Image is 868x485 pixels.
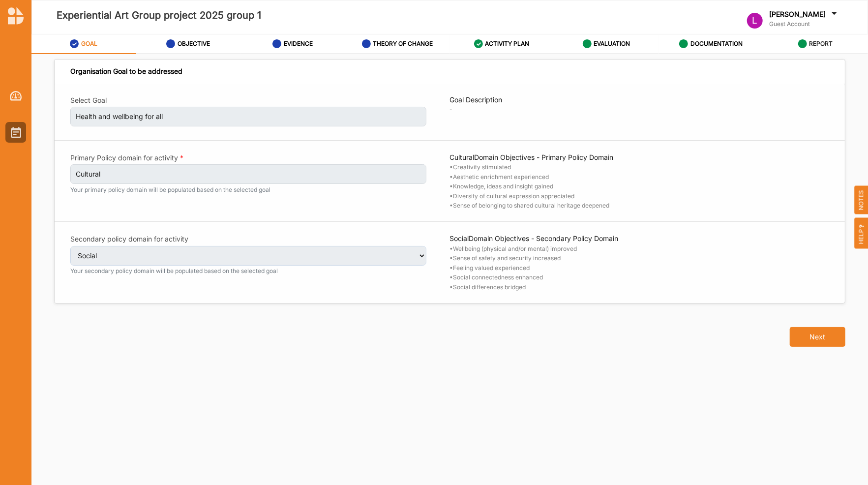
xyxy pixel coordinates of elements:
label: GOAL [81,40,97,48]
label: Experiential Art Group project 2025 group 1 [57,7,261,24]
div: L [747,13,763,29]
a: Activities [5,122,26,143]
img: logo [8,7,24,25]
button: Next [790,327,845,347]
label: DOCUMENTATION [690,40,743,48]
label: [PERSON_NAME] [769,10,826,19]
label: EVALUATION [594,40,630,48]
img: Activities [11,127,21,138]
label: Guest Account [769,20,839,28]
a: Dashboard [5,86,26,106]
label: ACTIVITY PLAN [485,40,530,48]
label: OBJECTIVE [178,40,210,48]
div: Organisation Goal to be addressed [70,67,182,76]
label: EVIDENCE [284,40,313,48]
label: REPORT [809,40,833,48]
img: Dashboard [10,91,22,101]
label: THEORY OF CHANGE [373,40,433,48]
